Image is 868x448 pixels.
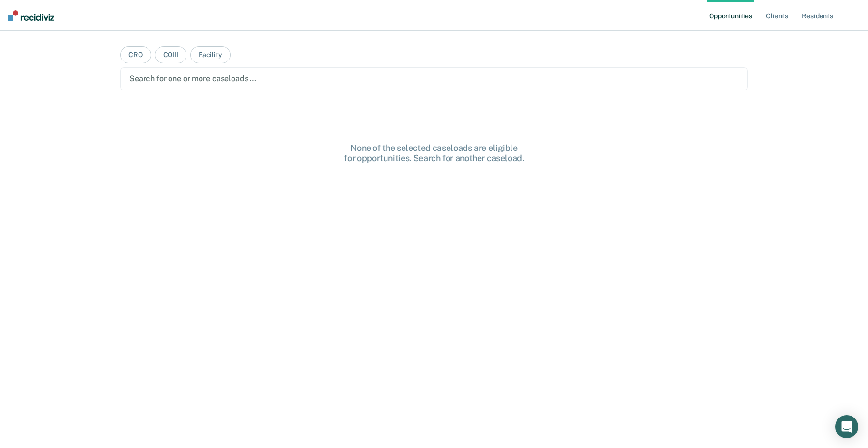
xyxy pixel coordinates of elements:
[8,10,54,21] img: Recidiviz
[279,143,589,164] div: None of the selected caseloads are eligible for opportunities. Search for another caseload.
[835,415,858,438] div: Open Intercom Messenger
[155,46,186,63] button: COIII
[190,46,231,63] button: Facility
[120,46,151,63] button: CRO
